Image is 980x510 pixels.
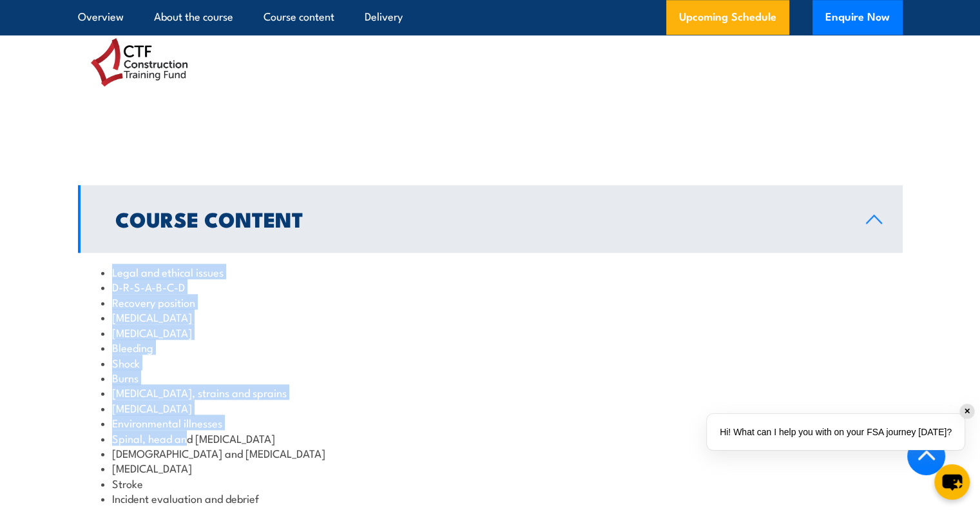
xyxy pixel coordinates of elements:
li: Incident evaluation and debrief [101,491,879,505]
li: Burns [101,370,879,385]
button: chat-button [934,464,970,500]
li: D-R-S-A-B-C-D [101,279,879,294]
div: Hi! What can I help you with on your FSA journey [DATE]? [707,414,965,450]
li: [MEDICAL_DATA] [101,309,879,324]
li: [MEDICAL_DATA] [101,400,879,415]
li: Stroke [101,476,879,491]
li: Recovery position [101,295,879,309]
h2: Course Content [115,210,845,228]
a: Course Content [78,185,903,253]
li: [MEDICAL_DATA], strains and sprains [101,385,879,400]
li: [DEMOGRAPHIC_DATA] and [MEDICAL_DATA] [101,446,879,460]
li: Environmental illnesses [101,415,879,430]
li: [MEDICAL_DATA] [101,325,879,340]
li: Spinal, head and [MEDICAL_DATA] [101,431,879,446]
li: Bleeding [101,340,879,355]
li: Shock [101,355,879,370]
li: Legal and ethical issues [101,264,879,279]
div: ✕ [960,404,974,418]
li: [MEDICAL_DATA] [101,460,879,475]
